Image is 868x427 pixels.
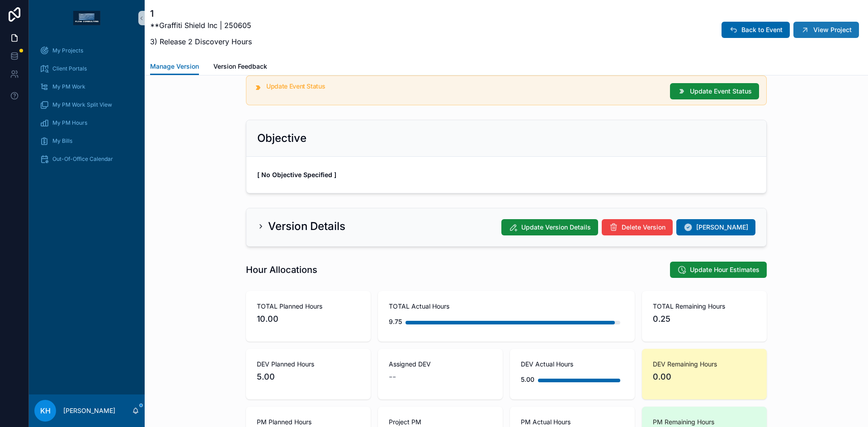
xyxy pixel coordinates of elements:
[389,418,492,427] span: Project PM
[52,155,113,163] span: Out-Of-Office Calendar
[676,219,755,235] button: [PERSON_NAME]
[34,42,139,59] a: My Projects
[622,223,665,232] span: Delete Version
[213,62,267,71] span: Version Feedback
[52,101,112,108] span: My PM Work Split View
[521,360,624,369] span: DEV Actual Hours
[52,65,87,72] span: Client Portals
[34,115,139,131] a: My PM Hours
[813,25,852,34] span: View Project
[52,137,72,145] span: My Bills
[521,223,591,232] span: Update Version Details
[34,151,139,167] a: Out-Of-Office Calendar
[602,219,673,235] button: Delete Version
[268,219,345,234] h2: Version Details
[690,265,759,274] span: Update Hour Estimates
[389,371,396,383] span: --
[73,11,100,25] img: App logo
[213,58,267,76] a: Version Feedback
[150,62,199,71] span: Manage Version
[670,83,759,99] button: Update Event Status
[150,20,252,31] p: **Graffiti Shield Inc | 250605
[257,131,307,145] h2: Objective
[521,418,624,427] span: PM Actual Hours
[266,83,663,89] h5: Update Event Status
[521,371,534,389] div: 5.00
[793,22,859,38] button: View Project
[653,418,756,427] span: PM Remaining Hours
[653,371,756,383] span: 0.00
[40,405,51,416] span: KH
[257,371,360,383] span: 5.00
[389,302,624,311] span: TOTAL Actual Hours
[52,47,83,54] span: My Projects
[257,360,360,369] span: DEV Planned Hours
[741,25,783,34] span: Back to Event
[653,313,756,325] span: 0.25
[257,313,360,325] span: 10.00
[34,133,139,149] a: My Bills
[257,418,360,427] span: PM Planned Hours
[257,302,360,311] span: TOTAL Planned Hours
[696,223,748,232] span: [PERSON_NAME]
[34,79,139,95] a: My PM Work
[246,263,317,276] h1: Hour Allocations
[670,262,767,278] button: Update Hour Estimates
[653,302,756,311] span: TOTAL Remaining Hours
[52,83,85,90] span: My PM Work
[690,87,752,96] span: Update Event Status
[653,360,756,369] span: DEV Remaining Hours
[150,58,199,75] a: Manage Version
[34,61,139,77] a: Client Portals
[52,119,87,127] span: My PM Hours
[150,36,252,47] p: 3) Release 2 Discovery Hours
[257,171,336,178] strong: [ No Objective Specified ]
[34,97,139,113] a: My PM Work Split View
[389,313,402,331] div: 9.75
[501,219,598,235] button: Update Version Details
[63,406,115,415] p: [PERSON_NAME]
[29,36,145,179] div: scrollable content
[150,7,252,20] h1: 1
[722,22,790,38] button: Back to Event
[389,360,492,369] span: Assigned DEV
